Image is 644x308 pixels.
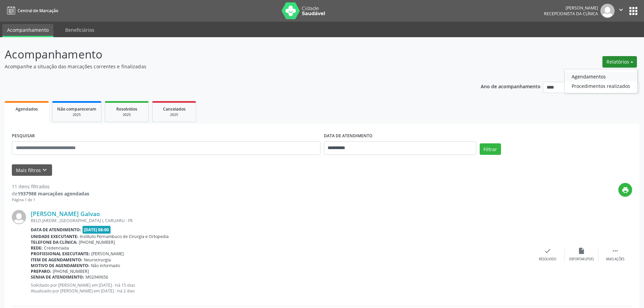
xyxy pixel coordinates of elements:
[41,166,48,174] i: keyboard_arrow_down
[12,197,89,203] div: Página 1 de 1
[480,143,501,155] button: Filtrar
[44,245,69,251] span: Credenciada
[82,226,111,234] span: [DATE] 08:00
[57,106,96,112] span: Não compareceram
[5,63,449,70] p: Acompanhe a situação das marcações correntes e finalizadas
[615,4,627,18] button: 
[53,268,89,274] span: [PHONE_NUMBER]
[18,8,58,14] span: Central de Marcação
[18,190,89,197] strong: 1937988 marcações agendadas
[617,6,625,14] i: 
[91,263,120,268] span: Não informado
[578,247,585,255] i: insert_drive_file
[31,257,82,263] b: Item de agendamento:
[627,5,639,17] button: apps
[16,106,38,112] span: Agendados
[31,268,51,274] b: Preparo:
[564,69,638,93] ul: Relatórios
[544,11,598,17] span: Recepcionista da clínica
[84,257,111,263] span: Neurocirurgia
[612,247,619,255] i: 
[622,186,629,194] i: print
[12,131,35,141] label: PESQUISAR
[31,234,78,239] b: Unidade executante:
[31,274,84,280] b: Senha de atendimento:
[481,82,541,90] p: Ano de acompanhamento
[602,56,637,68] button: Relatórios
[2,24,53,37] a: Acompanhamento
[618,183,632,197] button: print
[163,106,186,112] span: Cancelados
[12,190,89,197] div: de
[12,183,89,190] div: 11 itens filtrados
[31,210,100,217] a: [PERSON_NAME] Galvao
[565,81,637,91] a: Procedimentos realizados
[91,251,124,257] span: [PERSON_NAME]
[157,112,191,117] div: 2025
[544,247,551,255] i: check
[31,239,77,245] b: Telefone da clínica:
[600,4,615,18] img: img
[80,234,169,239] span: Instituto Pernambuco de Cirurgia e Ortopedia
[565,72,637,81] a: Agendamentos
[544,5,598,11] div: [PERSON_NAME]
[31,245,43,251] b: Rede:
[324,131,373,141] label: DATA DE ATENDIMENTO
[12,210,26,224] img: img
[116,106,137,112] span: Resolvidos
[31,218,531,223] div: BELO JARDIM , [GEOGRAPHIC_DATA] I, CARUARU - PE
[31,227,81,233] b: Data de atendimento:
[5,5,58,16] a: Central de Marcação
[110,112,144,117] div: 2025
[79,239,115,245] span: [PHONE_NUMBER]
[61,24,99,36] a: Beneficiários
[31,251,90,257] b: Profissional executante:
[5,46,449,63] p: Acompanhamento
[31,282,531,294] p: Solicitado por [PERSON_NAME] em [DATE] - há 15 dias Atualizado por [PERSON_NAME] em [DATE] - há 2...
[86,274,108,280] span: M02949656
[57,112,96,117] div: 2025
[31,263,90,268] b: Motivo de agendamento:
[12,164,52,176] button: Mais filtroskeyboard_arrow_down
[606,257,624,262] div: Mais ações
[539,257,556,262] div: Resolvido
[569,257,594,262] div: Exportar (PDF)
